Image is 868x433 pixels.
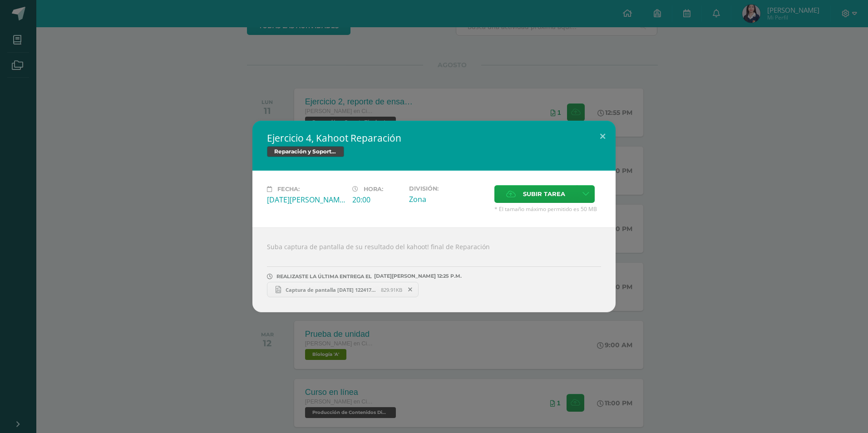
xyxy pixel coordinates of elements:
[267,282,419,297] a: Captura de pantalla [DATE] 122417.png 829.91KB
[267,146,344,157] span: Reparación y Soporte Técnico
[590,121,616,152] button: Close (Esc)
[409,194,487,204] div: Zona
[364,186,383,192] span: Hora:
[403,285,418,295] span: Remover entrega
[523,186,565,202] span: Subir tarea
[494,205,601,213] span: * El tamaño máximo permitido es 50 MB
[409,185,487,192] label: División:
[381,286,402,293] span: 829.91KB
[267,195,345,205] div: [DATE][PERSON_NAME]
[277,186,300,192] span: Fecha:
[281,286,381,293] span: Captura de pantalla [DATE] 122417.png
[267,132,601,144] h2: Ejercicio 4, Kahoot Reparación
[352,195,402,205] div: 20:00
[372,276,462,276] span: [DATE][PERSON_NAME] 12:25 P.M.
[276,273,372,280] span: REALIZASTE LA ÚLTIMA ENTREGA EL
[252,227,616,312] div: Suba captura de pantalla de su resultado del kahoot! final de Reparación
